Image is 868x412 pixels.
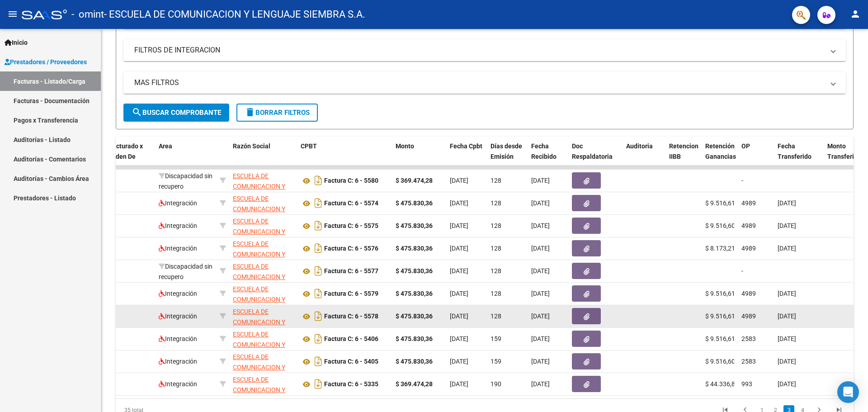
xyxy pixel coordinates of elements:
[491,245,501,252] span: 128
[528,137,568,176] datatable-header-cell: Fecha Recibido
[491,290,501,297] span: 128
[450,267,468,275] span: [DATE]
[778,290,796,297] span: [DATE]
[741,335,756,342] span: 2583
[396,380,433,388] strong: $ 369.474,28
[450,358,468,365] span: [DATE]
[778,380,796,388] span: [DATE]
[778,222,796,229] span: [DATE]
[572,142,613,160] span: Doc Respaldatoria
[324,336,378,343] strong: Factura C: 6 - 5406
[741,199,756,207] span: 4989
[626,142,653,150] span: Auditoria
[623,137,665,176] datatable-header-cell: Auditoria
[233,239,293,258] div: 30714637556
[705,290,735,297] span: $ 9.516,61
[702,137,738,176] datatable-header-cell: Retención Ganancias
[531,380,550,388] span: [DATE]
[531,358,550,365] span: [DATE]
[312,331,324,346] i: Descargar documento
[705,222,735,229] span: $ 9.516,60
[491,358,501,365] span: 159
[134,45,824,55] mat-panel-title: FILTROS DE INTEGRACION
[134,78,824,88] mat-panel-title: MAS FILTROS
[450,245,468,252] span: [DATE]
[245,107,255,118] mat-icon: delete
[491,142,522,160] span: Días desde Emisión
[324,381,378,388] strong: Factura C: 6 - 5335
[159,199,197,207] span: Integración
[312,241,324,256] i: Descargar documento
[123,72,846,94] mat-expansion-panel-header: MAS FILTROS
[7,9,18,19] mat-icon: menu
[159,290,197,297] span: Integración
[531,177,550,184] span: [DATE]
[778,245,796,252] span: [DATE]
[159,245,197,252] span: Integración
[741,313,756,320] span: 4989
[705,199,735,207] span: $ 9.516,61
[850,9,861,19] mat-icon: person
[705,313,735,320] span: $ 9.516,61
[71,5,104,24] span: - omint
[233,172,292,210] span: ESCUELA DE COMUNICACION Y LENGUAJE SIEMBRA S.A.
[491,380,501,388] span: 190
[705,335,735,342] span: $ 9.516,61
[159,358,197,365] span: Integración
[491,177,501,184] span: 128
[531,290,550,297] span: [DATE]
[531,313,550,320] span: [DATE]
[778,358,796,365] span: [DATE]
[396,267,433,275] strong: $ 475.830,36
[450,177,468,184] span: [DATE]
[301,142,317,150] span: CPBT
[155,137,216,176] datatable-header-cell: Area
[312,354,324,369] i: Descargar documento
[312,309,324,323] i: Descargar documento
[491,313,501,320] span: 128
[705,245,735,252] span: $ 8.173,21
[233,195,292,233] span: ESCUELA DE COMUNICACION Y LENGUAJE SIEMBRA S.A.
[396,335,433,342] strong: $ 475.830,36
[159,172,212,190] span: Discapacidad sin recupero
[233,331,292,369] span: ESCUELA DE COMUNICACION Y LENGUAJE SIEMBRA S.A.
[491,222,501,229] span: 128
[705,358,735,365] span: $ 9.516,60
[738,137,774,176] datatable-header-cell: OP
[324,268,378,275] strong: Factura C: 6 - 5577
[669,142,698,160] span: Retencion IIBB
[778,142,811,160] span: Fecha Transferido
[123,104,229,122] button: Buscar Comprobante
[233,218,292,256] span: ESCUELA DE COMUNICACION Y LENGUAJE SIEMBRA S.A.
[233,142,270,150] span: Razón Social
[450,142,482,150] span: Fecha Cpbt
[324,223,378,230] strong: Factura C: 6 - 5575
[531,142,557,160] span: Fecha Recibido
[705,142,736,160] span: Retención Ganancias
[104,5,365,24] span: - ESCUELA DE COMUNICACION Y LENGUAJE SIEMBRA S.A.
[450,380,468,388] span: [DATE]
[324,245,378,252] strong: Factura C: 6 - 5576
[233,307,293,326] div: 30714637556
[324,200,378,207] strong: Factura C: 6 - 5574
[741,358,756,365] span: 2583
[531,267,550,275] span: [DATE]
[491,199,501,207] span: 128
[778,335,796,342] span: [DATE]
[450,222,468,229] span: [DATE]
[487,137,528,176] datatable-header-cell: Días desde Emisión
[324,313,378,320] strong: Factura C: 6 - 5578
[837,381,859,403] div: Open Intercom Messenger
[233,285,292,323] span: ESCUELA DE COMUNICACION Y LENGUAJE SIEMBRA S.A.
[396,358,433,365] strong: $ 475.830,36
[705,380,739,388] span: $ 44.336,88
[312,286,324,301] i: Descargar documento
[132,109,221,117] span: Buscar Comprobante
[450,290,468,297] span: [DATE]
[446,137,487,176] datatable-header-cell: Fecha Cpbt
[741,380,752,388] span: 993
[159,222,197,229] span: Integración
[392,137,446,176] datatable-header-cell: Monto
[105,137,155,176] datatable-header-cell: Facturado x Orden De
[233,329,293,348] div: 30714637556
